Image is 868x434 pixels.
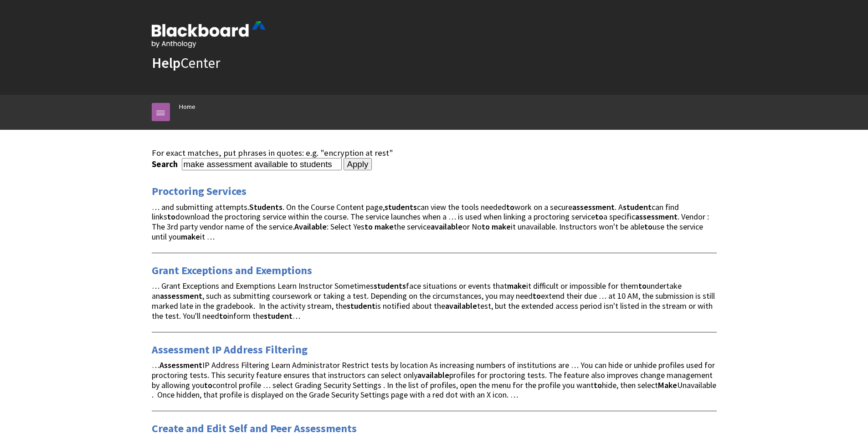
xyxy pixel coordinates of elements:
[179,101,195,112] a: Home
[482,221,490,232] strong: to
[152,202,709,242] span: … and submitting attempts. . On the Course Content page, can view the tools needed work on a secu...
[572,202,615,212] strong: assessment
[375,221,394,232] strong: make
[658,380,677,390] strong: Make
[594,380,602,390] strong: to
[152,148,717,158] div: For exact matches, put phrases in quotes: e.g. "encryption at rest"
[365,221,373,232] strong: to
[152,281,715,321] span: … Grant Exceptions and Exemptions Learn Instructor Sometimes face situations or events that it di...
[219,311,227,321] strong: to
[152,360,716,400] span: … IP Address Filtering Learn Administrator Restrict tests by location As increasing numbers of in...
[635,211,678,222] strong: assessment
[152,342,308,357] a: Assessment IP Address Filtering
[264,311,293,321] strong: student
[445,301,477,311] strong: available
[506,202,514,212] strong: to
[533,291,541,301] strong: to
[181,231,200,242] strong: make
[638,281,647,291] strong: to
[374,281,406,291] strong: students
[507,281,526,291] strong: make
[159,360,202,370] strong: Assessment
[623,202,652,212] strong: student
[160,291,202,301] strong: assessment
[344,158,372,171] input: Apply
[492,221,511,232] strong: make
[385,202,417,212] strong: students
[431,221,462,232] strong: available
[417,370,449,380] strong: available
[152,263,312,278] a: Grant Exceptions and Exemptions
[167,211,175,222] strong: to
[152,159,180,169] label: Search
[294,221,327,232] strong: Available
[152,184,247,199] a: Proctoring Services
[595,211,603,222] strong: to
[249,202,282,212] strong: Students
[152,21,266,48] img: Blackboard by Anthology
[204,380,212,390] strong: to
[347,301,375,311] strong: student
[152,54,180,72] strong: Help
[644,221,652,232] strong: to
[152,54,220,72] a: HelpCenter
